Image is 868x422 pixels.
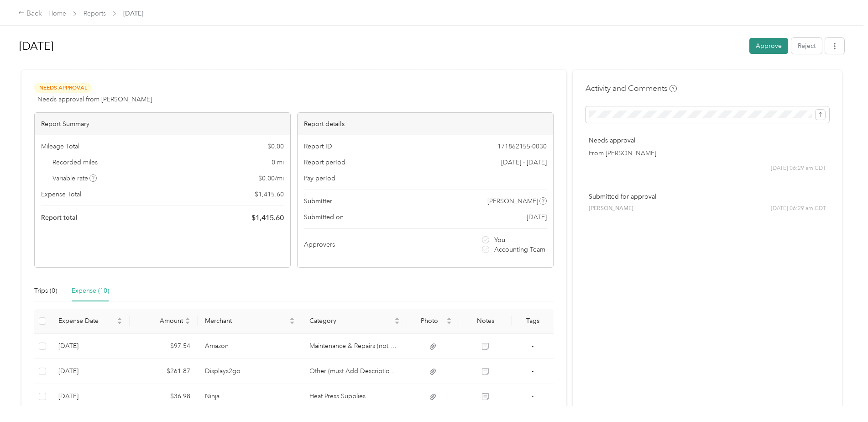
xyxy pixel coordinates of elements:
[130,359,198,384] td: $261.87
[258,174,284,183] span: $ 0.00 / mi
[84,10,106,17] a: Reports
[446,316,452,322] span: caret-up
[302,384,407,409] td: Heat Press Supplies
[512,359,554,384] td: -
[512,384,554,409] td: -
[494,245,545,254] span: Accounting Team
[117,316,122,322] span: caret-up
[414,317,445,325] span: Photo
[48,10,66,17] a: Home
[407,309,460,334] th: Photo
[185,320,190,326] span: caret-down
[589,192,826,201] p: Submitted for approval
[394,320,400,326] span: caret-down
[501,158,547,167] span: [DATE] - [DATE]
[34,83,92,93] span: Needs Approval
[130,309,198,334] th: Amount
[304,212,344,222] span: Submitted on
[185,316,190,322] span: caret-up
[123,9,143,18] span: [DATE]
[289,316,295,322] span: caret-up
[58,317,115,325] span: Expense Date
[198,309,302,334] th: Merchant
[34,286,57,296] div: Trips (0)
[198,359,302,384] td: Displays2go
[302,309,407,334] th: Category
[18,8,42,19] div: Back
[41,142,79,151] span: Mileage Total
[52,174,97,183] span: Variable rate
[497,142,547,151] span: 171862155-0030
[791,38,822,54] button: Reject
[446,320,452,326] span: caret-down
[494,235,505,245] span: You
[251,212,284,223] span: $ 1,415.60
[267,142,284,151] span: $ 0.00
[302,359,407,384] td: Other (must Add Description Of Expense In Notes)
[52,158,98,167] span: Recorded miles
[298,113,553,135] div: Report details
[589,205,633,213] span: [PERSON_NAME]
[41,213,78,222] span: Report total
[771,164,826,173] span: [DATE] 06:29 am CDT
[51,359,130,384] td: 8-21-2025
[137,317,183,325] span: Amount
[304,240,335,249] span: Approvers
[41,190,81,199] span: Expense Total
[198,384,302,409] td: Ninja
[394,316,400,322] span: caret-up
[589,148,826,158] p: From [PERSON_NAME]
[817,371,868,422] iframe: Everlance-gr Chat Button Frame
[72,286,109,296] div: Expense (10)
[289,320,295,326] span: caret-down
[304,142,332,151] span: Report ID
[304,158,345,167] span: Report period
[309,317,392,325] span: Category
[37,95,152,104] span: Needs approval from [PERSON_NAME]
[771,205,826,213] span: [DATE] 06:29 am CDT
[527,212,547,222] span: [DATE]
[51,334,130,359] td: 8-21-2025
[532,367,533,375] span: -
[51,384,130,409] td: 8-19-2025
[51,309,130,334] th: Expense Date
[487,196,538,206] span: [PERSON_NAME]
[519,317,546,325] div: Tags
[302,334,407,359] td: Maintenance & Repairs (not Van)
[459,309,512,334] th: Notes
[304,196,332,206] span: Submitter
[198,334,302,359] td: Amazon
[130,384,198,409] td: $36.98
[205,317,288,325] span: Merchant
[255,190,284,199] span: $ 1,415.60
[117,320,122,326] span: caret-down
[130,334,198,359] td: $97.54
[589,136,826,145] p: Needs approval
[532,342,533,350] span: -
[272,158,284,167] span: 0 mi
[19,35,743,57] h1: Aug 2025
[749,38,788,54] button: Approve
[304,174,335,183] span: Pay period
[512,334,554,359] td: -
[512,309,554,334] th: Tags
[532,392,533,400] span: -
[35,113,290,135] div: Report Summary
[586,83,677,94] h4: Activity and Comments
